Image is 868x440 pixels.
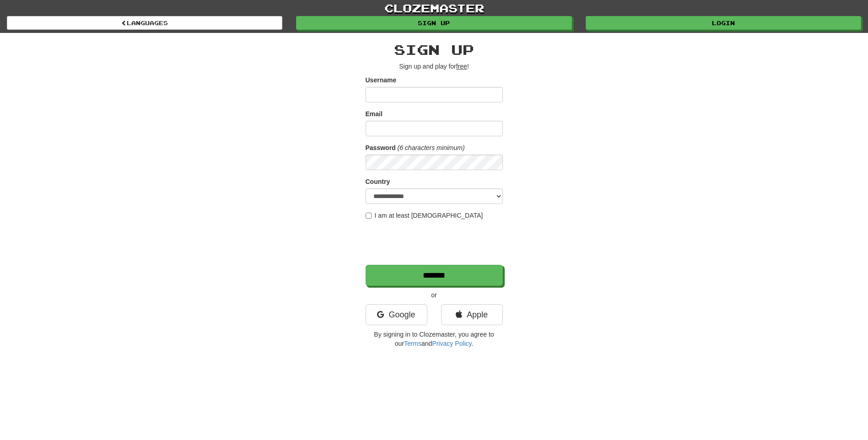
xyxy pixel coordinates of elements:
[441,304,503,325] a: Apple
[432,340,471,347] a: Privacy Policy
[456,63,467,70] u: free
[366,213,372,219] input: I am at least [DEMOGRAPHIC_DATA]
[366,75,397,85] label: Username
[398,144,465,151] em: (6 characters minimum)
[366,304,427,325] a: Google
[366,211,483,220] label: I am at least [DEMOGRAPHIC_DATA]
[366,143,396,152] label: Password
[404,340,421,347] a: Terms
[366,177,390,186] label: Country
[366,290,503,300] p: or
[366,330,503,348] p: By signing in to Clozemaster, you agree to our and .
[366,109,383,118] label: Email
[366,225,505,260] iframe: reCAPTCHA
[7,16,282,30] a: Languages
[296,16,571,30] a: Sign up
[366,42,503,57] h2: Sign up
[586,16,861,30] a: Login
[366,62,503,71] p: Sign up and play for !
